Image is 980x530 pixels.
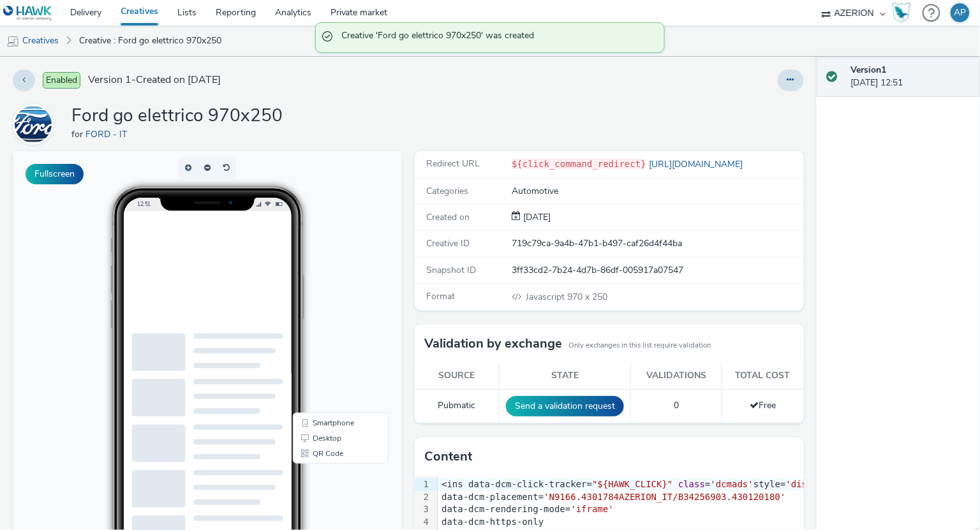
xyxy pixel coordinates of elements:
[711,479,754,489] span: 'dcmads'
[424,447,472,466] h3: Content
[750,399,776,411] span: Free
[592,479,672,489] span: "${HAWK_CLICK}"
[521,211,551,223] span: [DATE]
[88,73,221,87] span: Version 1 - Created on [DATE]
[124,49,138,56] span: 12:51
[283,295,373,310] li: QR Code
[678,479,705,489] span: class
[571,504,614,514] span: 'iframe'
[426,290,455,302] span: Format
[850,64,886,76] strong: Version 1
[506,396,624,416] button: Send a validation request
[512,159,646,169] code: ${click_command_redirect}
[6,35,19,48] img: mobile
[892,3,911,23] img: Hawk Academy
[544,492,785,502] span: 'N9166.4301784AZERION_IT/B34256903.430120180'
[71,104,283,128] h1: Ford go elettrico 970x250
[524,291,607,303] span: 970 x 250
[283,279,373,295] li: Desktop
[300,283,329,291] span: Desktop
[415,491,431,504] div: 2
[283,264,373,279] li: Smartphone
[73,26,228,56] a: Creative : Ford go elettrico 970x250
[426,158,480,170] span: Redirect URL
[415,516,431,529] div: 4
[850,64,970,90] div: [DATE] 12:51
[43,72,80,89] span: Enabled
[426,237,470,249] span: Creative ID
[415,478,431,491] div: 1
[521,211,551,224] div: Creation 01 October 2025, 12:51
[300,268,341,276] span: Smartphone
[426,264,476,276] span: Snapshot ID
[426,211,470,223] span: Created on
[512,185,803,198] div: Automotive
[85,128,132,140] a: FORD - IT
[512,237,803,250] div: 719c79ca-9a4b-47b1-b497-caf26d4f44ba
[341,29,651,46] span: Creative 'Ford go elettrico 970x250' was created
[954,3,967,22] div: AP
[415,389,500,423] td: Pubmatic
[415,503,431,516] div: 3
[631,363,722,389] th: Validations
[646,158,748,170] a: [URL][DOMAIN_NAME]
[26,164,84,184] button: Fullscreen
[300,298,330,306] span: QR Code
[722,363,804,389] th: Total cost
[15,106,52,143] img: FORD - IT
[568,341,711,351] small: Only exchanges in this list require validation
[512,264,803,277] div: 3ff33cd2-7b24-4d7b-86df-005917a07547
[674,399,679,411] span: 0
[71,128,85,140] span: for
[426,185,468,197] span: Categories
[3,5,52,21] img: undefined Logo
[892,3,916,23] a: Hawk Academy
[500,363,631,389] th: State
[424,334,562,353] h3: Validation by exchange
[526,291,567,303] span: Javascript
[415,363,500,389] th: Source
[13,118,59,130] a: FORD - IT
